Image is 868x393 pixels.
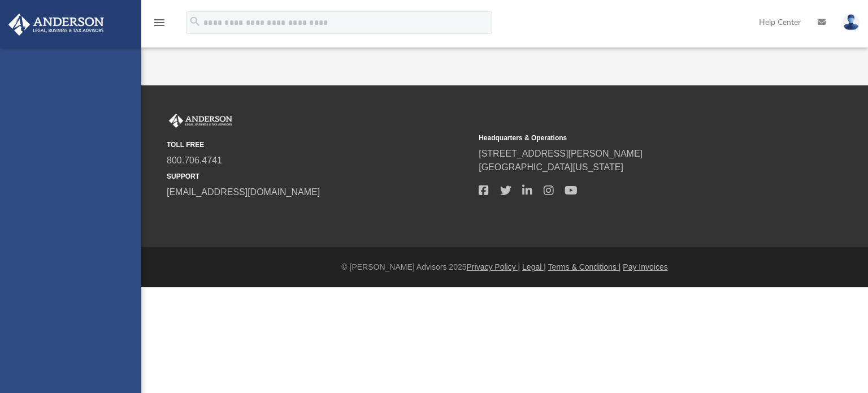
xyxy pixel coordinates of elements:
img: User Pic [843,14,860,31]
a: menu [153,21,166,29]
small: Headquarters & Operations [479,133,783,143]
a: [GEOGRAPHIC_DATA][US_STATE] [479,162,623,172]
a: [EMAIL_ADDRESS][DOMAIN_NAME] [167,187,320,197]
a: 800.706.4741 [167,156,222,165]
a: [STREET_ADDRESS][PERSON_NAME] [479,149,643,158]
a: Terms & Conditions | [548,262,621,271]
small: TOLL FREE [167,140,471,150]
div: © [PERSON_NAME] Advisors 2025 [141,261,868,273]
img: Anderson Advisors Platinum Portal [5,14,107,36]
i: search [189,15,201,28]
i: menu [153,16,166,29]
small: SUPPORT [167,171,471,182]
a: Privacy Policy | [467,262,520,271]
a: Pay Invoices [623,262,667,271]
img: Anderson Advisors Platinum Portal [167,114,235,128]
a: Legal | [522,262,546,271]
